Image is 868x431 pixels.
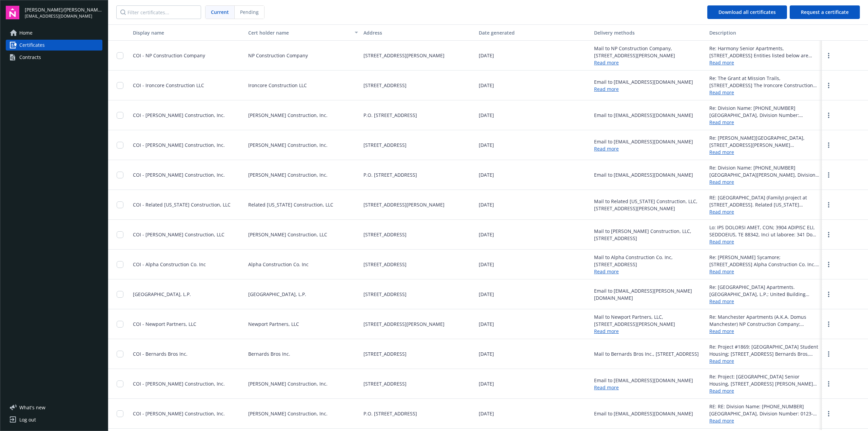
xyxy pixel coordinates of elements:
a: Read more [709,298,819,305]
span: [DATE] [479,320,494,328]
a: Read more [709,328,819,335]
span: [DATE] [479,112,494,119]
input: Toggle Row Selected [117,172,123,178]
div: Email to [EMAIL_ADDRESS][DOMAIN_NAME] [594,138,693,145]
span: [STREET_ADDRESS] [363,141,407,149]
div: RE: RE: Division Name: [PHONE_NUMBER] [GEOGRAPHIC_DATA], Division Number: 0123-096, Division Loca... [709,403,819,417]
a: Read more [594,328,619,334]
input: Toggle Row Selected [117,142,123,149]
input: Toggle Row Selected [117,201,123,208]
span: [PERSON_NAME] Construction, LLC [248,231,327,238]
a: Read more [709,417,819,424]
a: Read more [594,86,619,92]
span: COI - Alpha Construction Co. Inc [133,261,206,268]
button: Cert holder name [245,24,361,41]
button: Download all certificates [707,5,787,19]
input: Toggle Row Selected [117,351,123,357]
div: Mail to Alpha Construction Co. Inc, [STREET_ADDRESS] [594,254,704,268]
a: Read more [709,178,819,185]
span: [PERSON_NAME]/[PERSON_NAME] Construction, Inc. [25,6,102,13]
input: Toggle Row Selected [117,52,123,59]
span: COI - [PERSON_NAME] Construction, Inc. [133,112,225,118]
div: Re: Project: [GEOGRAPHIC_DATA] Senior Housing, [STREET_ADDRESS] [PERSON_NAME] Construction, Inc.,... [709,373,819,387]
a: Read more [709,59,819,66]
a: Read more [709,387,819,394]
div: Email to [EMAIL_ADDRESS][DOMAIN_NAME] [594,112,693,119]
span: COI - Related [US_STATE] Construction, LLC [133,201,231,208]
span: Certificates [19,40,45,51]
span: COI - [PERSON_NAME] Construction, Inc. [133,172,225,178]
span: P.O. [STREET_ADDRESS] [363,171,417,178]
span: Ironcore Construction LLC [248,82,307,89]
div: Re: [PERSON_NAME] Sycamore; [STREET_ADDRESS] Alpha Construction Co. Inc., [PERSON_NAME] [PERSON_N... [709,254,819,268]
div: Re: [GEOGRAPHIC_DATA] Apartments. [GEOGRAPHIC_DATA], L.P.; United Building Company, Inc. their re... [709,283,819,298]
a: Read more [709,357,819,365]
span: [STREET_ADDRESS][PERSON_NAME] [363,320,445,328]
a: more [825,350,833,358]
a: more [825,111,833,119]
span: What ' s new [19,404,45,411]
a: Read more [709,149,819,156]
span: [DATE] [479,291,494,298]
a: more [825,231,833,239]
span: [PERSON_NAME] Construction, Inc. [248,141,328,149]
input: Toggle Row Selected [117,291,123,298]
button: Delivery methods [591,24,707,41]
div: Email to [EMAIL_ADDRESS][DOMAIN_NAME] [594,377,693,384]
span: [GEOGRAPHIC_DATA], L.P. [133,291,191,297]
div: Email to [EMAIL_ADDRESS][DOMAIN_NAME] [594,78,693,85]
a: Read more [594,145,619,152]
span: COI - [PERSON_NAME] Construction, Inc. [133,380,225,387]
div: Email to [EMAIL_ADDRESS][DOMAIN_NAME] [594,410,693,417]
span: Related [US_STATE] Construction, LLC [248,201,333,208]
div: Delivery methods [594,29,704,36]
div: Display name [133,29,243,36]
span: COI - Bernards Bros Inc. [133,351,188,357]
span: [PERSON_NAME] Construction, Inc. [248,380,328,387]
span: Bernards Bros Inc. [248,350,290,357]
a: Read more [594,59,619,66]
div: Cert holder name [248,29,351,36]
div: Re: The Grant at Mission Trails, [STREET_ADDRESS] The Ironcore Construction LLC; The Grant at Mis... [709,75,819,89]
span: COI - [PERSON_NAME] Construction, Inc. [133,142,225,148]
a: more [825,290,833,298]
span: NP Construction Company [248,52,308,59]
a: Read more [709,119,819,126]
span: [DATE] [479,350,494,357]
div: Email to [EMAIL_ADDRESS][PERSON_NAME][DOMAIN_NAME] [594,287,704,301]
div: Mail to NP Construction Company, [STREET_ADDRESS][PERSON_NAME] [594,45,704,59]
a: Read more [709,238,819,245]
input: Toggle Row Selected [117,380,123,387]
input: Toggle Row Selected [117,112,123,119]
div: Re: Project #1869; [GEOGRAPHIC_DATA] Student Housing; [STREET_ADDRESS] Bernards Bros, Inc., [PERS... [709,343,819,357]
div: Mail to [PERSON_NAME] Construction, LLC, [STREET_ADDRESS] [594,228,704,242]
span: [STREET_ADDRESS] [363,380,407,387]
a: Read more [594,384,619,391]
span: [GEOGRAPHIC_DATA], L.P. [248,291,306,298]
button: Display name [130,24,245,41]
div: Re: [PERSON_NAME][GEOGRAPHIC_DATA], [STREET_ADDRESS][PERSON_NAME] [PERSON_NAME] Construction, Inc... [709,134,819,149]
span: [STREET_ADDRESS] [363,82,407,89]
div: Description [709,29,819,36]
input: Toggle Row Selected [117,231,123,238]
span: COI - Newport Partners, LLC [133,321,196,327]
div: Mail to Bernards Bros Inc., [STREET_ADDRESS] [594,350,699,357]
a: more [825,52,833,60]
span: [DATE] [479,52,494,59]
div: Re: Division Name: [PHONE_NUMBER] [GEOGRAPHIC_DATA][PERSON_NAME], Division Number: [PHONE_NUMBER]... [709,164,819,178]
span: [STREET_ADDRESS] [363,291,407,298]
span: COI - Ironcore Construction LLC [133,82,204,89]
input: Toggle Row Selected [117,321,123,328]
span: [STREET_ADDRESS] [363,261,407,268]
div: Email to [EMAIL_ADDRESS][DOMAIN_NAME] [594,171,693,178]
span: [DATE] [479,380,494,387]
span: Current [211,8,229,16]
div: Mail to Newport Partners, LLC, [STREET_ADDRESS][PERSON_NAME] [594,313,704,328]
div: RE: [GEOGRAPHIC_DATA] (Family) project at [STREET_ADDRESS]. Related [US_STATE] Construction, LLC ... [709,194,819,208]
span: Pending [240,8,259,16]
a: Home [6,27,102,38]
input: Toggle Row Selected [117,261,123,268]
span: [STREET_ADDRESS][PERSON_NAME] [363,201,445,208]
a: more [825,201,833,209]
button: What's new [6,404,56,411]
